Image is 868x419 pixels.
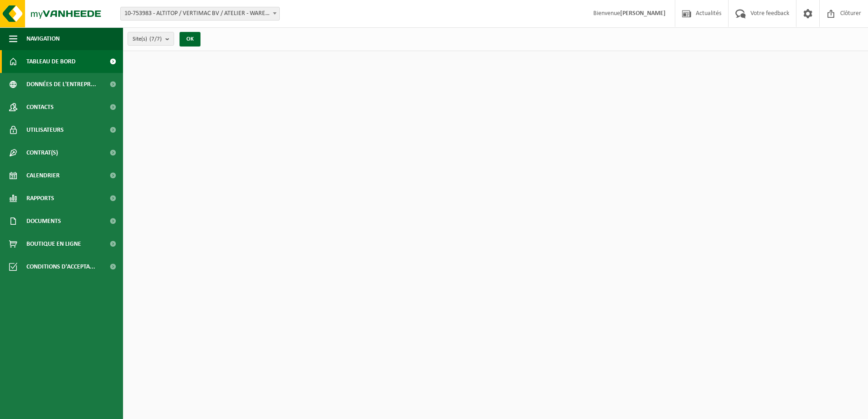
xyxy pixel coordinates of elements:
span: Boutique en ligne [26,233,81,255]
span: Site(s) [133,32,162,46]
count: (7/7) [149,36,162,42]
span: 10-753983 - ALTITOP / VERTIMAC BV / ATELIER - WAREGEM [121,7,279,20]
span: Documents [26,210,61,233]
span: Contacts [26,96,54,119]
span: Tableau de bord [26,50,76,73]
span: 10-753983 - ALTITOP / VERTIMAC BV / ATELIER - WAREGEM [120,7,280,21]
span: Utilisateurs [26,119,64,141]
span: Contrat(s) [26,141,58,164]
strong: [PERSON_NAME] [620,10,666,17]
button: OK [180,32,200,47]
span: Calendrier [26,164,60,187]
span: Rapports [26,187,54,210]
span: Conditions d'accepta... [26,255,95,278]
span: Navigation [26,27,60,50]
span: Données de l'entrepr... [26,73,96,96]
button: Site(s)(7/7) [128,32,174,46]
